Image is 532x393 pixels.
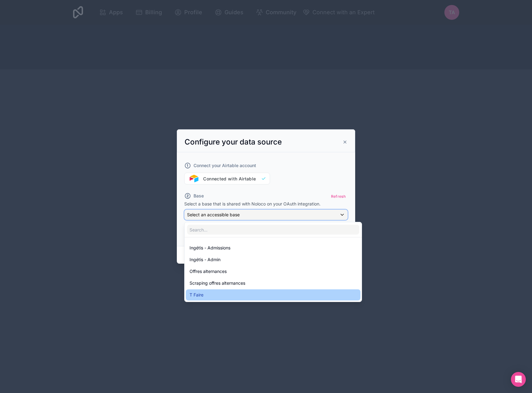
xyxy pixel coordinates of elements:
span: T Faire [190,291,203,299]
span: Ingétis - Admin [190,256,220,263]
span: Scraping offres alternances [190,279,245,287]
input: Search... [187,225,359,235]
span: Offres alternances [190,268,227,275]
span: Ingétis - Admissions [190,244,230,252]
div: Open Intercom Messenger [511,372,526,387]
